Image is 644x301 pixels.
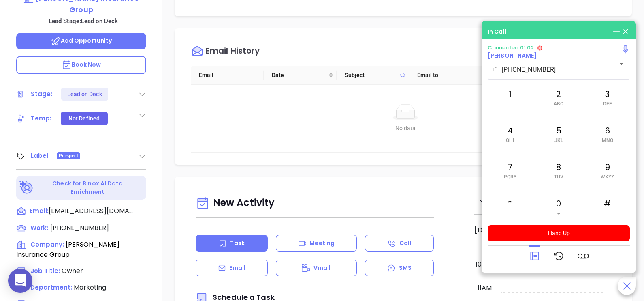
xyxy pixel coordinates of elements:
[557,211,560,216] span: +
[488,225,630,241] button: Hang Up
[51,37,112,45] span: Add Opportunity
[19,181,34,195] img: Ai-Enrich-DaqCidB-.svg
[31,88,53,100] div: Stage:
[196,193,434,214] div: New Activity
[409,66,482,85] th: Email to
[31,150,50,162] div: Label:
[502,66,603,73] input: Enter phone number or name
[488,118,532,150] div: 4
[30,283,72,292] span: Department:
[585,81,630,114] div: 3
[554,174,563,180] span: TUV
[62,60,101,69] span: Book Now
[585,118,630,150] div: 6
[616,58,627,69] button: Open
[35,179,141,196] p: Check for Binox AI Data Enrichment
[399,239,411,247] p: Call
[67,88,102,101] div: Lead on Deck
[49,206,134,216] span: [EMAIL_ADDRESS][DOMAIN_NAME]
[31,112,52,125] div: Temp:
[74,283,106,292] span: Marketing
[488,52,537,60] a: [PERSON_NAME]
[474,260,493,269] div: 10am
[30,267,60,275] span: Job Title:
[200,124,610,133] div: No data
[536,118,581,150] div: 5
[272,71,327,80] span: Date
[504,174,516,180] span: PQRS
[399,264,412,272] p: SMS
[16,240,119,259] span: [PERSON_NAME] Insurance Group
[536,191,581,223] div: 0
[491,64,499,74] p: +1
[554,101,563,107] span: ABC
[506,138,514,143] span: GHI
[474,226,500,234] h2: [DATE]
[554,138,563,143] span: JKL
[488,81,532,114] div: 1
[50,223,109,232] span: [PHONE_NUMBER]
[62,266,83,275] span: Owner
[602,138,613,143] span: MNO
[585,191,630,223] div: #
[20,16,146,26] p: Lead Stage: Lead on Deck
[230,239,244,247] p: Task
[585,154,630,187] div: 9
[309,239,335,247] p: Meeting
[476,283,493,293] div: 11am
[313,264,331,272] p: Vmail
[30,224,48,232] span: Work:
[488,44,518,52] span: Connected
[30,240,64,249] span: Company:
[488,154,532,187] div: 7
[229,264,245,272] p: Email
[536,154,581,187] div: 8
[345,71,397,80] span: Subject
[68,112,100,125] div: Not Defined
[536,81,581,114] div: 2
[191,66,264,85] th: Email
[206,47,260,58] div: Email History
[264,66,337,85] th: Date
[603,101,612,107] span: DEF
[520,44,534,52] span: 01:02
[488,28,506,36] div: In Call
[59,151,79,160] span: Prospect
[30,206,49,217] span: Email:
[601,174,614,180] span: WXYZ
